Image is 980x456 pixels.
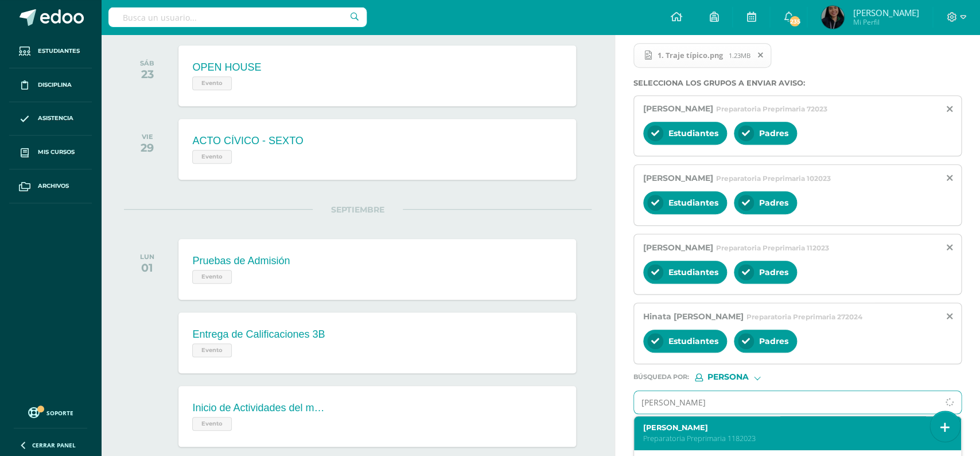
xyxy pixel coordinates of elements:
[9,34,92,68] a: Estudiantes
[141,133,154,141] div: VIE
[38,181,69,191] span: Archivos
[716,244,829,252] span: Preparatoria Preprimaria 112023
[633,43,771,68] span: 1. Traje típico.png
[643,434,939,443] p: Preparatoria Preprimaria 1182023
[759,267,788,277] span: Padres
[634,391,938,414] input: Ej. Mario Galindo
[668,198,718,208] span: Estudiantes
[9,102,92,136] a: Asistencia
[853,17,919,27] span: Mi Perfil
[652,51,729,60] span: 1. Traje típico.png
[313,204,403,215] span: SEPTIEMBRE
[759,198,788,208] span: Padres
[853,7,919,18] span: [PERSON_NAME]
[759,128,788,138] span: Padres
[38,80,72,90] span: Disciplina
[192,255,290,267] div: Pruebas de Admisión
[140,59,154,67] div: SÁB
[695,373,781,381] div: [object Object]
[141,141,154,154] div: 29
[759,336,788,346] span: Padres
[746,312,862,321] span: Preparatoria Preprimaria 272024
[716,105,827,113] span: Preparatoria Preprimaria 72023
[108,7,367,27] input: Busca un usuario...
[32,441,76,449] span: Cerrar panel
[821,6,844,29] img: 05b0c392cdf5122faff8de1dd3fa3244.png
[140,261,154,275] div: 01
[38,47,80,56] span: Estudiantes
[38,148,75,157] span: Mis cursos
[38,114,73,123] span: Asistencia
[9,169,92,203] a: Archivos
[192,150,232,164] span: Evento
[192,343,232,357] span: Evento
[729,51,750,60] span: 1.23MB
[9,136,92,169] a: Mis cursos
[643,173,713,183] span: [PERSON_NAME]
[668,267,718,277] span: Estudiantes
[707,374,749,380] span: Persona
[633,79,962,87] label: Selecciona los grupos a enviar aviso :
[192,270,232,284] span: Evento
[192,61,261,74] div: OPEN HOUSE
[643,242,713,253] span: [PERSON_NAME]
[192,76,232,90] span: Evento
[46,409,73,417] span: Soporte
[9,68,92,102] a: Disciplina
[140,253,154,261] div: LUN
[14,404,87,420] a: Soporte
[633,374,689,380] span: Búsqueda por :
[192,402,330,414] div: Inicio de Actividades del mes patrio
[716,174,831,183] span: Preparatoria Preprimaria 102023
[140,67,154,81] div: 23
[643,311,744,322] span: Hinata [PERSON_NAME]
[751,49,771,61] span: Remover archivo
[192,329,325,341] div: Entrega de Calificaciones 3B
[192,417,232,431] span: Evento
[192,135,303,147] div: ACTO CÍVICO - SEXTO
[668,336,718,346] span: Estudiantes
[668,128,718,138] span: Estudiantes
[643,423,939,432] label: [PERSON_NAME]
[643,103,713,114] span: [PERSON_NAME]
[788,15,801,28] span: 235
